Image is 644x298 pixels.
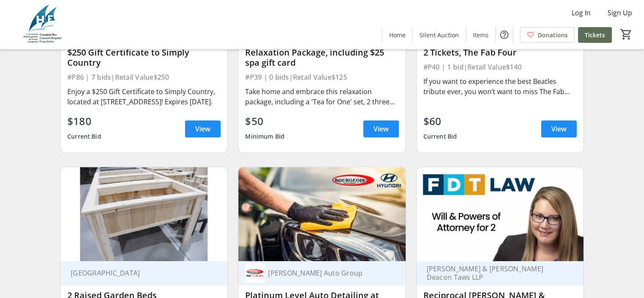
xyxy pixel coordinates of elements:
[608,8,632,18] span: Sign Up
[423,129,457,144] div: Current Bid
[61,167,227,261] img: 2 Raised Garden Beds
[538,31,568,39] span: Donations
[565,6,597,19] button: Log In
[420,31,459,39] span: Silent Auction
[238,167,405,261] img: Platinum Level Auto Detailing at Bourgeois Hyundai
[423,114,457,129] div: $60
[67,86,221,107] div: Enjoy a $250 Gift Certificate to Simply Country, located at [STREET_ADDRESS]! Expires [DATE].
[413,27,466,43] a: Silent Auction
[496,26,513,43] button: Help
[67,129,101,144] div: Current Bid
[245,263,265,283] img: Bourgeois Auto Group
[245,114,285,129] div: $50
[423,265,567,281] div: [PERSON_NAME] & [PERSON_NAME] Deacon Taws LLP
[67,47,221,68] div: $250 Gift Certificate to Simply Country
[572,8,591,18] span: Log In
[373,124,389,134] span: View
[363,120,399,137] a: View
[245,86,398,107] div: Take home and embrace this relaxation package, including a 'Tea for One' set, 2 three Tiered Loos...
[619,27,634,42] button: Cart
[551,124,567,134] span: View
[520,27,575,43] a: Donations
[245,129,285,144] div: Minimum Bid
[423,61,577,73] div: #P40 | 1 bid | Retail Value $140
[67,269,210,277] div: [GEOGRAPHIC_DATA]
[67,114,101,129] div: $180
[417,167,583,261] img: Reciprocal Wills & Powers of Attorney
[67,71,221,83] div: #P86 | 7 bids | Retail Value $250
[423,76,577,97] div: If you want to experience the best Beatles tribute ever, you won’t want to miss The Fab Four-The ...
[5,3,80,46] img: Georgian Bay General Hospital Foundation's Logo
[466,27,495,43] a: Items
[578,27,612,43] a: Tickets
[265,269,388,277] div: [PERSON_NAME] Auto Group
[245,71,398,83] div: #P39 | 0 bids | Retail Value $125
[382,27,412,43] a: Home
[601,6,639,19] button: Sign Up
[585,31,605,39] span: Tickets
[423,47,577,58] div: 2 Tickets, The Fab Four
[473,31,489,39] span: Items
[245,47,398,68] div: Relaxation Package, including $25 spa gift card
[541,120,577,137] a: View
[195,124,210,134] span: View
[185,120,221,137] a: View
[389,31,406,39] span: Home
